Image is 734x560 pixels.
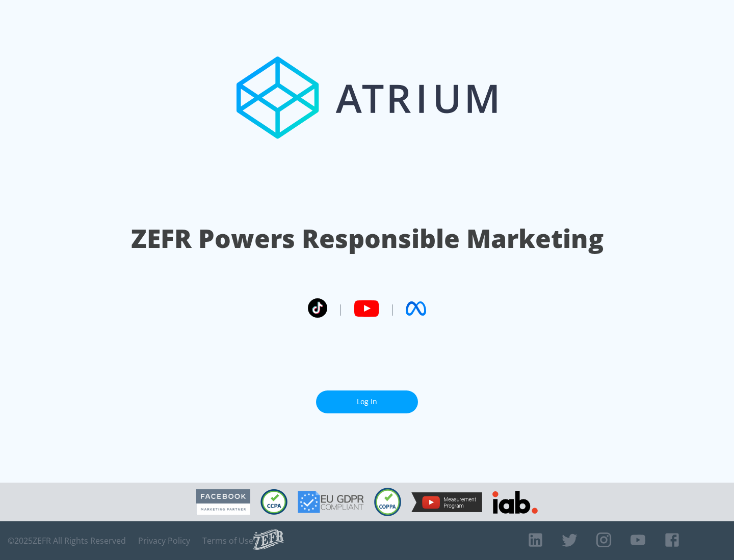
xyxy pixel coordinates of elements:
a: Privacy Policy [138,536,190,546]
a: Log In [316,390,418,413]
a: Terms of Use [202,536,253,546]
img: IAB [492,491,538,514]
img: COPPA Compliant [374,488,401,516]
span: | [337,301,344,316]
img: GDPR Compliant [298,491,364,513]
img: Facebook Marketing Partner [196,489,250,515]
h1: ZEFR Powers Responsible Marketing [131,221,604,256]
span: © 2025 ZEFR All Rights Reserved [8,536,126,546]
span: | [389,301,396,316]
img: CCPA Compliant [260,489,287,515]
img: YouTube Measurement Program [411,492,482,512]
